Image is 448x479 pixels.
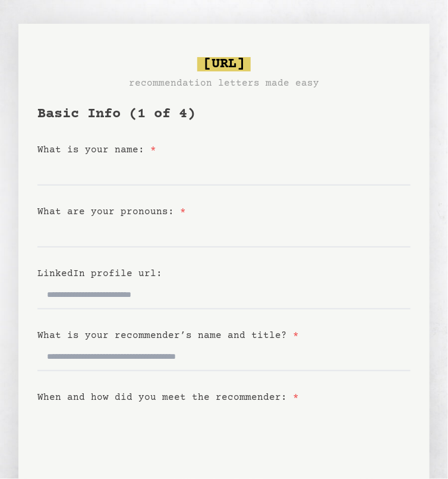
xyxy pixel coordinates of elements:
[197,57,251,71] span: [URL]
[37,392,299,403] label: When and how did you meet the recommender:
[37,268,162,279] label: LinkedIn profile url:
[37,105,410,124] h1: Basic Info (1 of 4)
[37,206,186,217] label: What are your pronouns:
[37,330,299,341] label: What is your recommender’s name and title?
[129,76,319,90] h3: recommendation letters made easy
[37,145,156,155] label: What is your name:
